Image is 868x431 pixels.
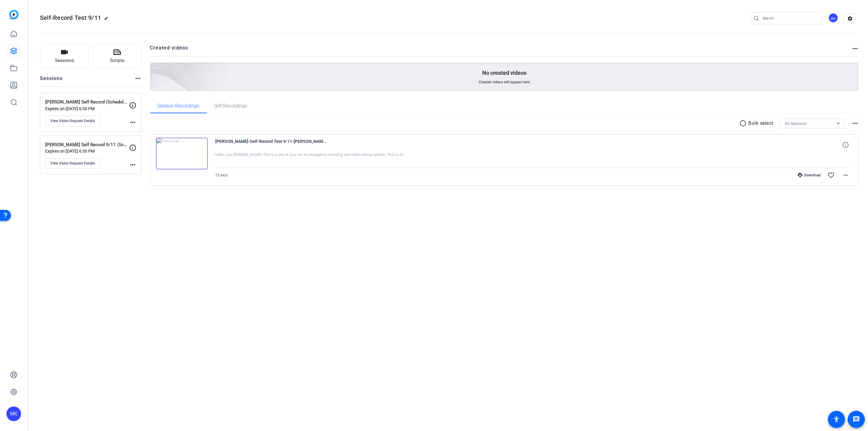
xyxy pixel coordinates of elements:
[129,161,136,168] mat-icon: more_horiz
[45,158,100,168] button: View Video Request Details
[40,14,101,21] span: Self-Record Test 9/11
[852,120,859,127] mat-icon: more_horiz
[50,161,95,166] span: View Video Request Details
[129,119,136,126] mat-icon: more_horiz
[762,15,817,22] input: Search
[45,106,129,111] p: Expires on [DATE] 6:30 PM
[785,121,807,126] span: All Sessions
[215,138,328,152] span: [PERSON_NAME]-Self-Record Test 9-11-[PERSON_NAME] Self Record -Scheduled--1757615795440-webcam
[215,173,228,177] span: 13 secs
[9,10,19,19] img: blue-gradient.svg
[45,116,100,126] button: View Video Request Details
[150,44,852,56] h2: Created videos
[740,120,749,127] mat-icon: radio_button_unchecked
[482,69,526,77] p: No created videos
[104,16,111,24] mat-icon: edit
[828,13,839,24] ngx-avatar: Monica Kozlowski
[844,14,856,23] mat-icon: settings
[82,2,227,135] img: Creted videos background
[749,120,774,127] p: Bulk select
[50,118,95,123] span: View Video Request Details
[40,75,63,86] h2: Sessions
[479,80,530,85] span: Created videos will appear here
[134,75,142,82] mat-icon: more_horiz
[156,138,208,169] img: thumb-nail
[833,416,840,423] mat-icon: accessibility
[827,172,835,179] mat-icon: favorite_border
[110,57,125,64] span: Scripts
[6,407,21,421] div: MK
[93,44,142,69] button: Scripts
[45,99,129,106] p: [PERSON_NAME] Self Record (Scheduled)
[828,13,838,23] div: MK
[40,44,89,69] button: Sessions
[214,103,248,108] span: Self Recordings
[842,172,849,179] mat-icon: more_horiz
[853,416,860,423] mat-icon: message
[55,57,74,64] span: Sessions
[157,103,200,108] span: Session Recordings
[45,149,129,154] p: Expires on [DATE] 6:30 PM
[795,173,824,178] div: Download
[45,141,129,148] p: [PERSON_NAME] Self Record 9/11 (Scheduled)
[852,45,859,52] mat-icon: more_horiz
